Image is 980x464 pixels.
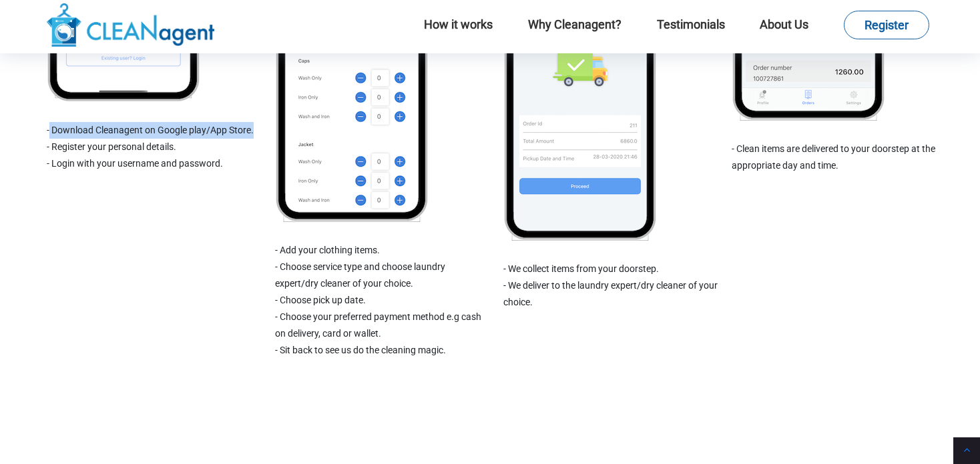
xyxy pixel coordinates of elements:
[760,17,808,31] a: About Us
[275,342,490,359] li: - Sit back to see us do the cleaning magic.
[275,309,490,342] li: - Choose your preferred payment method e.g cash on delivery, card or wallet.
[47,139,262,155] li: - Register your personal details.
[275,242,490,259] li: - Add your clothing items.
[528,17,622,31] a: Why Cleanagent?
[657,17,725,31] a: Testimonials
[47,155,262,172] li: - Login with your username and password.
[275,259,490,292] li: - Choose service type and choose laundry expert/dry cleaner of your choice.
[424,17,493,31] a: How it works
[47,122,262,139] li: - Download Cleanagent on Google play/App Store.
[732,141,947,174] li: - Clean items are delivered to your doorstep at the appropriate day and time.
[844,11,929,39] a: Register
[503,277,718,311] li: - We deliver to the laundry expert/dry cleaner of your choice.
[503,261,718,277] li: - We collect items from your doorstep.
[275,292,490,309] li: - Choose pick up date.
